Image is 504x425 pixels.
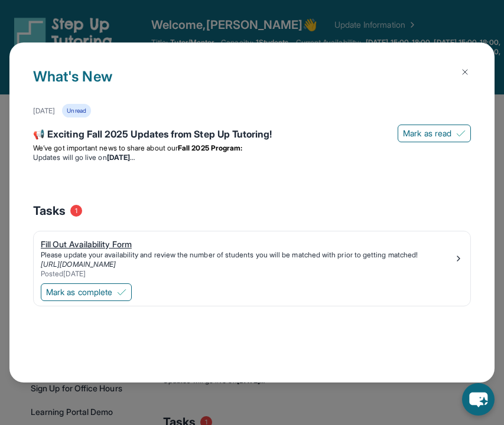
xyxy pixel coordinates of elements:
div: Fill Out Availability Form [41,238,454,250]
button: Mark as read [398,125,471,142]
span: Tasks [33,202,66,219]
img: Mark as complete [117,287,126,297]
div: [DATE] [33,106,55,116]
a: [URL][DOMAIN_NAME] [41,260,116,269]
a: Fill Out Availability FormPlease update your availability and review the number of students you w... [34,231,470,281]
div: Posted [DATE] [41,269,454,279]
h1: What's New [33,66,471,104]
div: Unread [62,104,90,117]
img: Mark as read [456,129,466,138]
div: 📢 Exciting Fall 2025 Updates from Step Up Tutoring! [33,127,471,143]
img: Close Icon [460,67,470,77]
span: Mark as complete [46,286,112,298]
strong: Fall 2025 Program: [178,143,242,152]
button: chat-button [462,383,495,416]
li: Updates will go live on [33,153,471,162]
button: Mark as complete [41,283,132,301]
span: 1 [70,205,82,217]
div: Please update your availability and review the number of students you will be matched with prior ... [41,250,454,260]
span: Mark as read [403,127,451,139]
span: We’ve got important news to share about our [33,143,178,152]
strong: [DATE] [107,153,135,162]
